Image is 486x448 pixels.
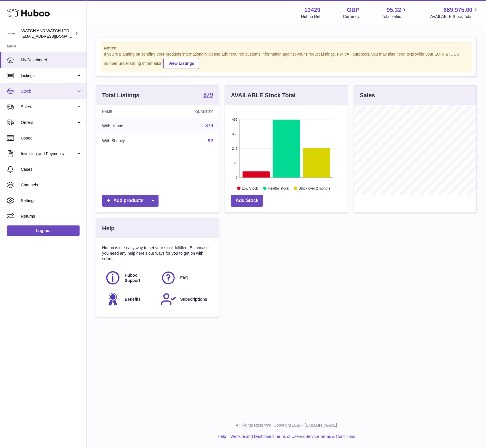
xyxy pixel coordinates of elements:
p: All Rights Reserved. Copyright 2025 - [DOMAIN_NAME] [91,423,481,428]
span: Benefits [125,297,141,302]
a: Add Stock [231,195,263,207]
img: baris@watchandwatch.co.uk [7,29,16,38]
span: Returns [21,214,82,219]
a: 879 [205,123,213,128]
span: FAQ [180,275,189,281]
a: FAQ [161,270,210,286]
text: 369 [232,132,237,136]
a: Subscriptions [161,291,210,307]
span: [EMAIL_ADDRESS][DOMAIN_NAME] [21,34,85,38]
div: Huboo Ref [301,14,321,19]
span: Stock [21,89,76,94]
span: Orders [21,120,76,125]
span: Sales [21,104,76,110]
strong: 879 [203,92,213,98]
h3: Sales [360,91,375,99]
a: View Listings [163,58,199,69]
a: Service Terms & Conditions [305,434,355,439]
text: 492 [232,118,237,121]
td: With Shopify [96,133,162,148]
a: Log out [7,225,80,236]
th: Name [96,105,162,118]
a: 92 [208,138,213,143]
span: Listings [21,73,76,78]
li: and [228,434,355,439]
span: 689,975.00 [443,6,472,14]
a: Benefits [105,291,155,307]
span: Usage [21,135,82,141]
text: Stock over 2 months [299,186,330,190]
span: Total sales [382,14,408,19]
a: Help [218,434,226,439]
strong: 13429 [304,6,321,14]
span: AVAILABLE Stock Total [430,14,479,19]
span: Huboo Support [125,273,154,284]
a: 689,975.00 AVAILABLE Stock Total [430,6,479,19]
text: 0 [236,176,238,179]
span: 95.32 [386,6,401,14]
text: Healthy stock [268,186,289,190]
text: 246 [232,147,237,150]
h3: Total Listings [102,91,139,99]
h3: AVAILABLE Stock Total [231,91,295,99]
span: Invoicing and Payments [21,151,76,157]
span: Subscriptions [180,297,207,302]
strong: GBP [347,6,359,14]
a: Add products [102,195,159,207]
span: Settings [21,198,82,203]
h3: Help [102,225,115,232]
th: Quantity [162,105,219,118]
span: Cases [21,167,82,172]
a: Website and Dashboard Terms of Use [230,434,299,439]
span: Channels [21,182,82,188]
td: With Huboo [96,118,162,133]
div: Currency [343,14,360,19]
text: 123 [232,161,237,165]
a: 95.32 Total sales [382,6,408,19]
div: If you're planning on sending your products internationally please add required customs informati... [104,52,469,69]
p: Huboo is the easy way to get your stock fulfilled. But incase you need any help here's our ways f... [102,245,213,262]
text: Low Stock [242,186,258,190]
div: WATCH AND WATCH LTD [21,28,73,39]
a: Huboo Support [105,270,155,286]
strong: Notice [104,45,469,51]
span: My Dashboard [21,57,82,63]
a: 879 [203,92,213,99]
